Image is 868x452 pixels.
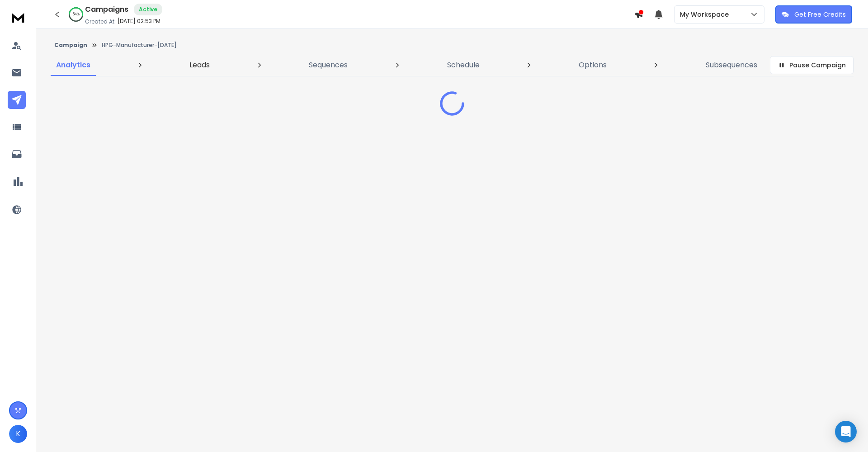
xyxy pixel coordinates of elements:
p: Created At: [85,18,116,25]
button: Pause Campaign [770,56,854,74]
div: Active [134,4,162,15]
button: Campaign [54,42,87,49]
h1: Campaigns [85,4,128,15]
p: Schedule [447,60,480,71]
p: Options [579,60,607,71]
a: Options [573,54,612,76]
p: 54 % [72,12,80,17]
a: Leads [184,54,215,76]
p: Subsequences [706,60,757,71]
p: Analytics [56,60,90,71]
p: HPG-Manufacturer-[DATE] [102,42,177,49]
p: Sequences [309,60,348,71]
div: Open Intercom Messenger [835,421,857,443]
a: Subsequences [700,54,763,76]
button: K [9,425,27,443]
p: Get Free Credits [794,10,846,19]
button: Get Free Credits [775,5,852,24]
p: [DATE] 02:53 PM [118,18,160,25]
a: Schedule [442,54,485,76]
p: My Workspace [680,10,732,19]
a: Sequences [303,54,353,76]
p: Leads [189,60,210,71]
img: logo [9,9,27,26]
a: Analytics [51,54,96,76]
